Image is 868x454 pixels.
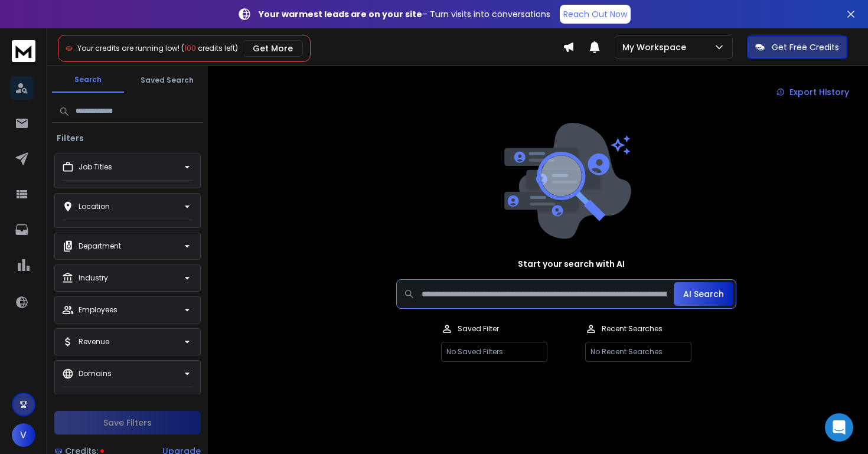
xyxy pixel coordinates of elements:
[767,80,859,104] a: Export History
[131,68,203,92] button: Saved Search
[518,258,625,270] h1: Start your search with AI
[243,40,303,57] button: Get More
[674,282,733,306] button: AI Search
[12,423,35,447] button: V
[560,5,631,24] a: Reach Out Now
[259,8,550,20] p: – Turn visits into conversations
[585,342,691,362] p: No Recent Searches
[79,162,112,172] p: Job Titles
[184,43,196,53] span: 100
[79,369,112,378] p: Domains
[79,305,118,315] p: Employees
[772,41,839,53] p: Get Free Credits
[602,324,663,334] p: Recent Searches
[79,273,108,283] p: Industry
[79,241,121,251] p: Department
[181,43,238,53] span: ( credits left)
[622,41,691,53] p: My Workspace
[52,132,89,144] h3: Filters
[79,202,110,211] p: Location
[825,413,853,442] div: Open Intercom Messenger
[259,8,422,20] strong: Your warmest leads are on your site
[458,324,499,334] p: Saved Filter
[79,337,109,347] p: Revenue
[501,123,631,239] img: image
[77,43,180,53] span: Your credits are running low!
[12,40,35,62] img: logo
[441,342,547,362] p: No Saved Filters
[747,35,847,59] button: Get Free Credits
[563,8,627,20] p: Reach Out Now
[52,68,124,93] button: Search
